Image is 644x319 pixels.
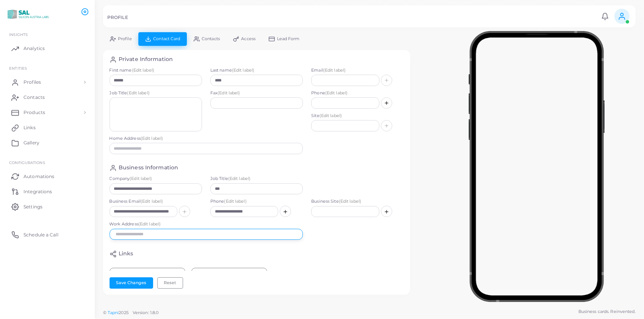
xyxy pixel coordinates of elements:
[210,90,303,96] label: Fax
[110,67,202,73] label: First name
[325,90,348,95] span: (Edit label)
[24,79,41,86] span: Profiles
[311,90,404,96] label: Phone
[141,136,163,141] span: (Edit label)
[24,188,52,195] span: Integrations
[103,310,158,316] span: ©
[311,199,404,205] label: Business Site
[202,37,220,41] span: Contacts
[9,66,27,70] span: ENTITIES
[311,67,404,73] label: Email
[24,109,45,116] span: Products
[110,176,202,182] label: Company
[133,310,159,315] span: Version: 1.8.0
[232,67,254,73] span: (Edit label)
[339,199,361,204] span: (Edit label)
[24,173,54,180] span: Automations
[110,221,303,227] label: Work Address
[218,90,240,95] span: (Edit label)
[127,90,150,95] span: (Edit label)
[24,124,36,131] span: Links
[228,176,251,181] span: (Edit label)
[118,37,132,41] span: Profile
[153,37,180,41] span: Contact Card
[24,203,42,210] span: Settings
[6,169,89,184] a: Automations
[6,199,89,214] a: Settings
[7,7,49,21] img: logo
[6,184,89,199] a: Integrations
[141,199,163,204] span: (Edit label)
[132,67,154,73] span: (Edit label)
[6,135,89,150] a: Gallery
[6,227,89,242] a: Schedule a Call
[578,308,636,315] span: Business cards. Reinvented.
[9,32,28,37] span: INSIGHTS
[210,176,303,182] label: Job Title
[110,199,202,205] label: Business Email
[24,231,58,238] span: Schedule a Call
[469,31,605,302] img: phone-mock.b55596b7.png
[24,45,45,52] span: Analytics
[108,310,119,315] a: Tapni
[110,277,153,289] button: Save Changes
[311,113,404,119] label: Site
[110,136,303,142] label: Home Address
[210,199,303,205] label: Phone
[6,90,89,105] a: Contacts
[9,160,45,165] span: Configurations
[157,277,183,289] button: Reset
[241,37,256,41] span: Access
[320,113,342,118] span: (Edit label)
[119,164,178,172] h4: Business Information
[110,90,202,96] label: Job Title
[119,310,128,316] span: 2025
[119,250,133,258] h4: Links
[130,176,152,181] span: (Edit label)
[107,15,128,20] h5: PROFILE
[119,56,173,63] h4: Private Information
[277,37,300,41] span: Lead Form
[6,105,89,120] a: Products
[24,94,45,101] span: Contacts
[24,139,39,146] span: Gallery
[6,41,89,56] a: Analytics
[6,120,89,135] a: Links
[224,199,247,204] span: (Edit label)
[6,75,89,90] a: Profiles
[138,221,161,227] span: (Edit label)
[210,67,303,73] label: Last name
[323,67,346,73] span: (Edit label)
